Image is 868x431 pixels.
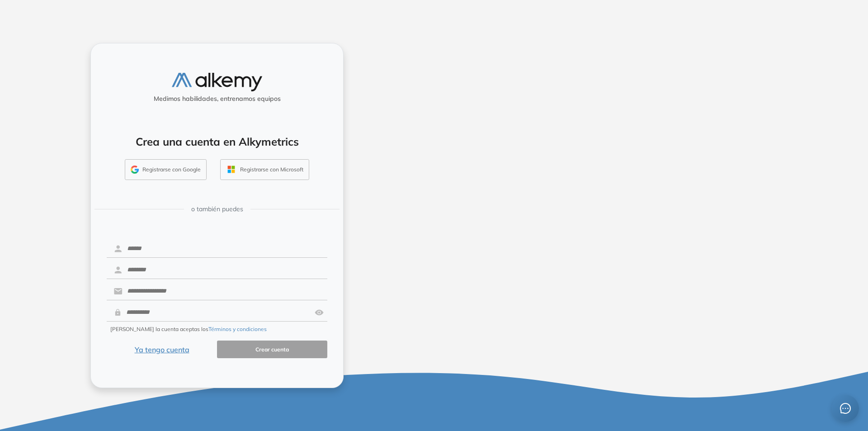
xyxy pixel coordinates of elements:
[315,304,324,321] img: asd
[94,95,340,103] h5: Medimos habilidades, entrenamos equipos
[226,164,236,175] img: OUTLOOK_ICON
[125,159,207,180] button: Registrarse con Google
[191,204,243,214] span: o también puedes
[217,341,327,358] button: Crear cuenta
[103,135,331,148] h4: Crea una cuenta en Alkymetrics
[840,403,851,414] span: message
[110,325,267,333] span: [PERSON_NAME] la cuenta aceptas los
[107,341,217,358] button: Ya tengo cuenta
[172,73,262,91] img: logo-alkemy
[208,325,267,333] button: Términos y condiciones
[220,159,309,180] button: Registrarse con Microsoft
[131,166,139,174] img: GMAIL_ICON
